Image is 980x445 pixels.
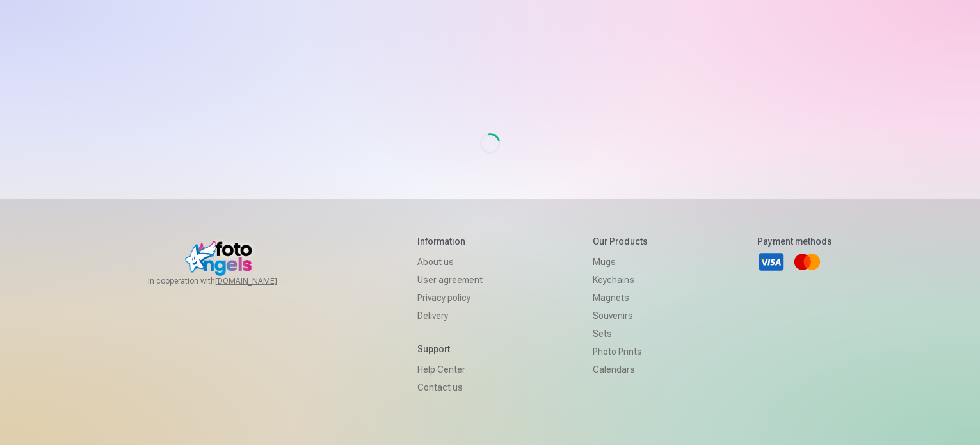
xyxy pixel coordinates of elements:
h5: Support [417,343,483,355]
a: Contact us [417,378,483,396]
h5: Payment methods [757,235,832,248]
a: Photo prints [593,343,648,360]
a: Mugs [593,253,648,271]
h5: Information [417,235,483,248]
a: Mastercard [793,248,821,276]
h5: Our products [593,235,648,248]
a: Keychains [593,271,648,289]
a: User agreement [417,271,483,289]
a: Visa [757,248,785,276]
a: Souvenirs [593,307,648,325]
a: Help Center [417,360,483,378]
a: Calendars [593,360,648,378]
a: Privacy policy [417,289,483,307]
a: Delivery [417,307,483,325]
a: Sets [593,325,648,343]
a: About us [417,253,483,271]
span: In cooperation with [148,276,308,286]
a: Magnets [593,289,648,307]
a: [DOMAIN_NAME] [215,276,308,286]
